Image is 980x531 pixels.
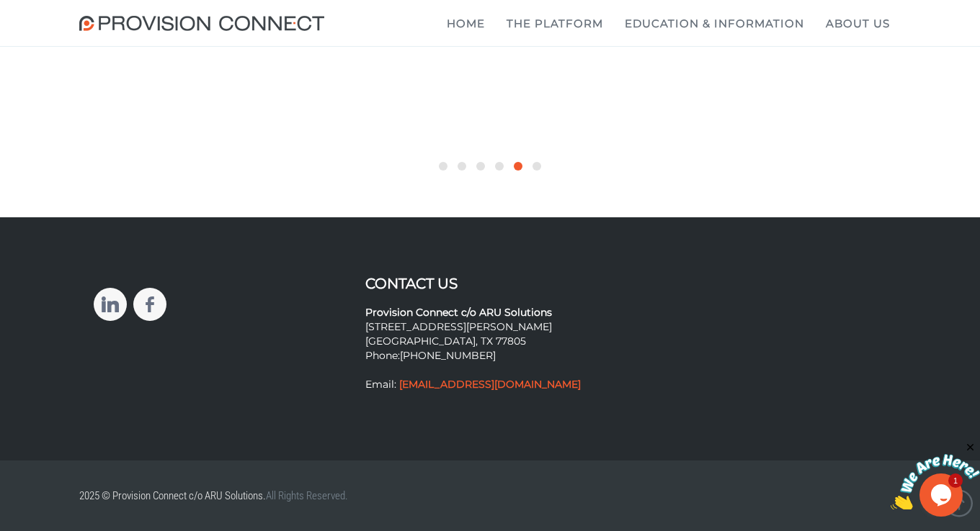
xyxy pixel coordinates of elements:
[266,489,348,502] span: All Rights Reserved.
[79,16,331,31] img: Provision Connect
[400,349,496,362] a: [PHONE_NUMBER]
[79,482,479,509] p: 2025 © Provision Connect c/o ARU Solutions.
[399,378,581,391] strong: [EMAIL_ADDRESS][DOMAIN_NAME]
[891,441,980,509] iframe: chat widget
[365,276,615,291] h3: Contact Us
[396,378,581,391] a: [EMAIL_ADDRESS][DOMAIN_NAME]
[365,291,615,392] p: [STREET_ADDRESS][PERSON_NAME] [GEOGRAPHIC_DATA], TX 77805 Phone: Email:
[365,306,552,319] strong: Provision Connect c/o ARU Solutions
